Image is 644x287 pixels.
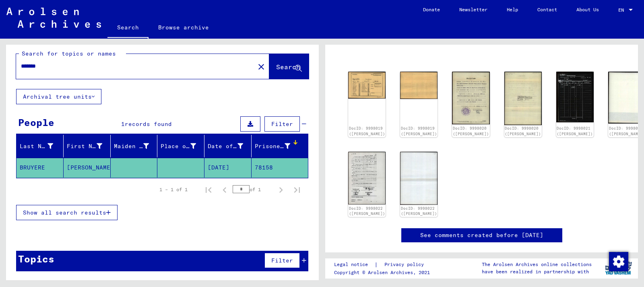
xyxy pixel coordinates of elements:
[505,126,541,136] a: DocID: 9998020 ([PERSON_NAME])
[111,135,158,157] mat-header-cell: Maiden Name
[64,135,111,157] mat-header-cell: First Name
[271,120,293,128] span: Filter
[556,72,594,122] img: 001.jpg
[161,142,196,151] div: Place of Birth
[217,182,233,198] button: Previous page
[348,72,386,99] img: 001.jpg
[17,135,64,157] mat-header-cell: Last Name
[452,72,489,124] img: 001.jpg
[64,158,111,178] mat-cell: [PERSON_NAME]
[200,182,217,198] button: First page
[149,18,219,37] a: Browse archive
[557,126,593,136] a: DocID: 9998021 ([PERSON_NAME])
[348,152,386,205] img: 001.jpg
[22,50,116,57] mat-label: Search for topics or names
[114,140,159,153] div: Maiden Name
[349,126,385,136] a: DocID: 9998019 ([PERSON_NAME])
[273,182,289,198] button: Next page
[334,260,374,269] a: Legal notice
[253,58,269,74] button: Clear
[17,158,64,178] mat-cell: BRUYERE
[67,140,112,153] div: First Name
[482,268,592,275] p: have been realized in partnership with
[276,63,300,71] span: Search
[334,260,433,269] div: |
[125,120,172,128] span: records found
[618,7,627,13] span: EN
[161,140,206,153] div: Place of Birth
[264,253,300,268] button: Filter
[204,158,252,178] mat-cell: [DATE]
[603,258,634,278] img: yv_logo.png
[420,231,543,240] a: See comments created before [DATE]
[18,115,54,130] div: People
[16,205,118,220] button: Show all search results
[401,206,437,216] a: DocID: 9998022 ([PERSON_NAME])
[6,8,101,28] img: Arolsen_neg.svg
[482,261,592,268] p: The Arolsen Archives online collections
[264,116,300,132] button: Filter
[208,142,243,151] div: Date of Birth
[233,186,273,193] div: of 1
[121,120,125,128] span: 1
[208,140,253,153] div: Date of Birth
[349,206,385,216] a: DocID: 9998022 ([PERSON_NAME])
[271,257,293,264] span: Filter
[609,252,628,271] img: Change consent
[400,72,438,99] img: 002.jpg
[252,135,308,157] mat-header-cell: Prisoner #
[23,209,106,216] span: Show all search results
[20,140,63,153] div: Last Name
[16,89,101,104] button: Archival tree units
[18,252,54,266] div: Topics
[269,54,309,79] button: Search
[67,142,102,151] div: First Name
[289,182,305,198] button: Last page
[157,135,204,157] mat-header-cell: Place of Birth
[107,18,149,39] a: Search
[334,269,433,276] p: Copyright © Arolsen Archives, 2021
[255,142,290,151] div: Prisoner #
[256,62,266,72] mat-icon: close
[159,186,188,193] div: 1 – 1 of 1
[114,142,149,151] div: Maiden Name
[255,140,300,153] div: Prisoner #
[400,152,438,205] img: 002.jpg
[252,158,308,178] mat-cell: 78158
[453,126,489,136] a: DocID: 9998020 ([PERSON_NAME])
[378,260,433,269] a: Privacy policy
[20,142,53,151] div: Last Name
[204,135,252,157] mat-header-cell: Date of Birth
[504,72,542,125] img: 002.jpg
[401,126,437,136] a: DocID: 9998019 ([PERSON_NAME])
